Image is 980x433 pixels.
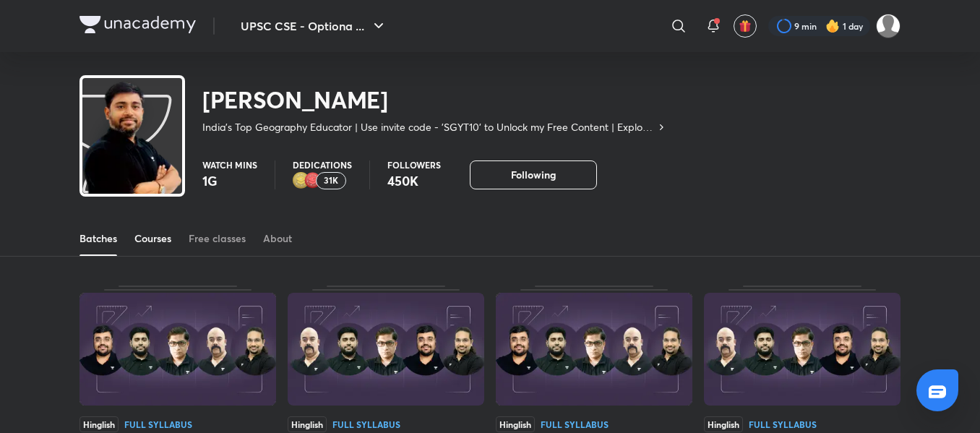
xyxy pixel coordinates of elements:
a: Courses [134,221,171,256]
img: Company Logo [79,16,196,33]
p: Dedications [293,160,352,169]
a: About [263,221,292,256]
img: Gayatri L [876,14,901,38]
a: Free classes [189,221,246,256]
a: Batches [79,221,117,256]
img: Thumbnail [288,293,484,406]
span: Hinglish [496,416,535,432]
p: 1G [202,172,257,189]
button: avatar [734,14,757,38]
button: UPSC CSE - Optiona ... [232,12,396,40]
div: Free classes [189,231,246,246]
img: educator badge1 [304,172,322,189]
button: Following [470,160,597,189]
p: Followers [387,160,441,169]
img: Thumbnail [704,293,901,406]
div: About [263,231,292,246]
img: streak [825,19,840,33]
span: Hinglish [79,416,119,432]
div: Full Syllabus [749,420,817,429]
span: Hinglish [704,416,743,432]
img: class [82,81,182,220]
div: Full Syllabus [541,420,609,429]
div: Full Syllabus [332,420,400,429]
img: Thumbnail [496,293,692,406]
h2: [PERSON_NAME] [202,85,667,114]
img: Thumbnail [79,293,276,406]
span: Hinglish [288,416,327,432]
p: India's Top Geography Educator | Use invite code - 'SGYT10' to Unlock my Free Content | Explore t... [202,120,656,134]
a: Company Logo [79,16,196,37]
div: Courses [134,231,171,246]
img: avatar [739,20,752,33]
div: Full Syllabus [124,420,192,429]
p: 450K [387,172,441,189]
img: educator badge2 [293,172,310,189]
div: Batches [79,231,117,246]
p: 31K [324,176,338,186]
span: Following [511,168,556,182]
p: Watch mins [202,160,257,169]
